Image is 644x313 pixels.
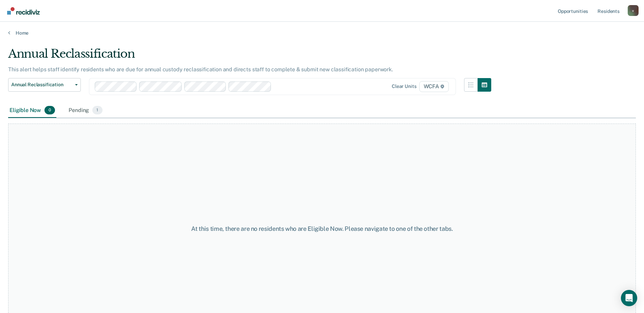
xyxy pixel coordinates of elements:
[7,7,40,15] img: Recidiviz
[628,5,639,16] div: v
[628,5,639,16] button: Profile dropdown button
[8,78,81,92] button: Annual Reclassification
[8,66,393,73] p: This alert helps staff identify residents who are due for annual custody reclassification and dir...
[392,84,417,89] div: Clear units
[165,225,479,233] div: At this time, there are no residents who are Eligible Now. Please navigate to one of the other tabs.
[419,81,449,92] span: WCFA
[621,290,637,306] div: Open Intercom Messenger
[92,106,102,115] span: 1
[67,103,104,118] div: Pending1
[8,30,636,36] a: Home
[44,106,55,115] span: 0
[11,82,72,88] span: Annual Reclassification
[8,47,491,66] div: Annual Reclassification
[8,103,56,118] div: Eligible Now0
